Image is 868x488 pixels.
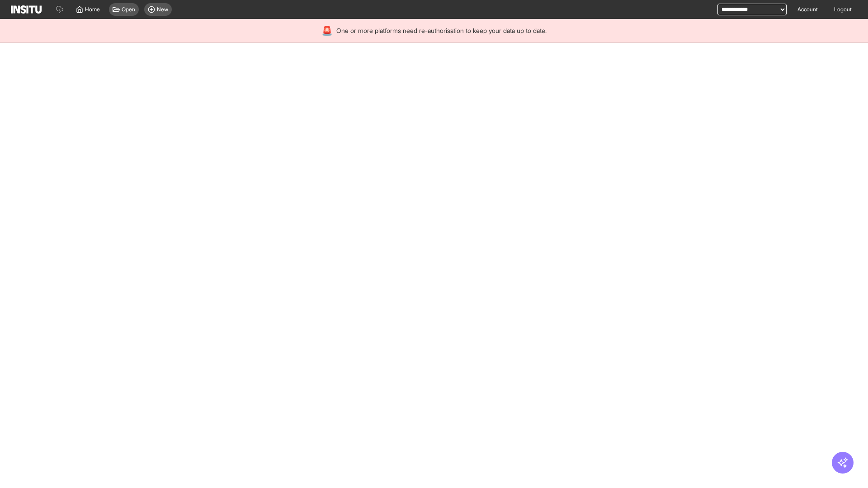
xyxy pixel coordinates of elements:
[122,6,135,13] span: Open
[157,6,168,13] span: New
[321,24,333,37] div: 🚨
[336,26,547,35] span: One or more platforms need re-authorisation to keep your data up to date.
[85,6,100,13] span: Home
[11,5,42,14] img: Logo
